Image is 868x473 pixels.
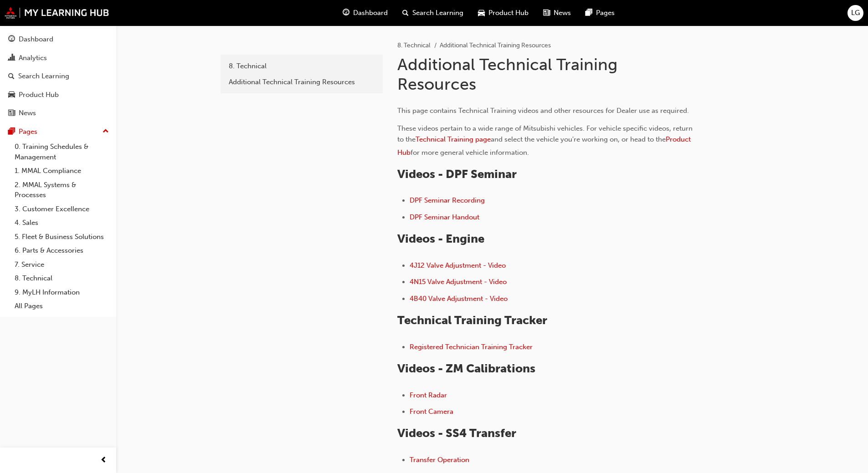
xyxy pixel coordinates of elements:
[412,8,463,18] span: Search Learning
[410,456,469,464] a: Transfer Operation
[19,108,36,118] div: News
[554,8,571,18] span: News
[19,34,53,45] div: Dashboard
[8,36,15,44] span: guage-icon
[353,8,388,18] span: Dashboard
[4,68,113,85] a: Search Learning
[224,58,379,74] a: 8. Technical
[397,361,535,376] span: Videos - ZM Calibrations
[229,77,375,87] div: Additional Technical Training Resources
[536,4,578,22] a: news-iconNews
[416,135,491,143] a: Technical Training page
[410,391,447,399] a: Front Radar
[397,55,696,94] h1: Additional Technical Training Resources
[397,232,484,246] span: Videos - Engine
[18,71,69,81] div: Search Learning
[11,202,113,216] a: 3. Customer Excellence
[11,216,113,230] a: 4. Sales
[410,295,508,303] a: 4B40 Valve Adjustment - Video
[8,72,15,81] span: search-icon
[11,299,113,313] a: All Pages
[11,258,113,272] a: 7. Service
[397,167,517,181] span: Videos - DPF Seminar
[335,4,395,22] a: guage-iconDashboard
[19,90,59,100] div: Product Hub
[397,124,694,143] span: These videos pertain to a wide range of Mitsubishi vehicles. For vehicle specific videos, return ...
[11,271,113,285] a: 8. Technical
[11,178,113,202] a: 2. MMAL Systems & Processes
[410,407,453,416] a: Front Camera
[4,50,113,66] a: Analytics
[851,8,860,18] span: LG
[4,86,113,103] a: Product Hub
[8,128,15,136] span: pages-icon
[397,426,516,440] span: Videos - SS4 Transfer
[8,54,15,62] span: chart-icon
[4,31,113,48] a: Dashboard
[488,8,529,18] span: Product Hub
[4,29,113,123] button: DashboardAnalyticsSearch LearningProduct HubNews
[596,8,615,18] span: Pages
[4,105,113,122] a: News
[543,7,550,19] span: news-icon
[343,7,349,19] span: guage-icon
[410,278,507,286] a: 4N15 Valve Adjustment - Video
[397,107,689,115] span: This page contains Technical Training videos and other resources for Dealer use as required.
[11,285,113,300] a: 9. MyLH Information
[5,7,109,19] img: mmal
[411,148,529,157] span: for more general vehicle information.
[491,135,666,143] span: and select the vehicle you're working on, or head to the
[586,7,592,19] span: pages-icon
[478,7,485,19] span: car-icon
[402,7,409,19] span: search-icon
[410,196,485,204] a: DPF Seminar Recording
[471,4,536,22] a: car-iconProduct Hub
[578,4,622,22] a: pages-iconPages
[11,164,113,178] a: 1. MMAL Compliance
[229,61,375,71] div: 8. Technical
[410,213,479,221] a: DPF Seminar Handout
[397,41,431,49] a: 8. Technical
[8,109,15,117] span: news-icon
[440,41,551,51] li: Additional Technical Training Resources
[397,135,693,157] a: Product Hub
[11,140,113,164] a: 0. Training Schedules & Management
[19,53,47,63] div: Analytics
[11,230,113,244] a: 5. Fleet & Business Solutions
[11,244,113,258] a: 6. Parts & Accessories
[100,455,107,466] span: prev-icon
[410,261,506,270] a: 4J12 Valve Adjustment - Video
[4,123,113,140] button: Pages
[8,91,15,99] span: car-icon
[103,126,109,137] span: up-icon
[847,5,863,21] button: LG
[397,313,547,327] span: Technical Training Tracker
[410,343,533,351] a: Registered Technician Training Tracker
[224,74,379,90] a: Additional Technical Training Resources
[19,127,37,137] div: Pages
[395,4,471,22] a: search-iconSearch Learning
